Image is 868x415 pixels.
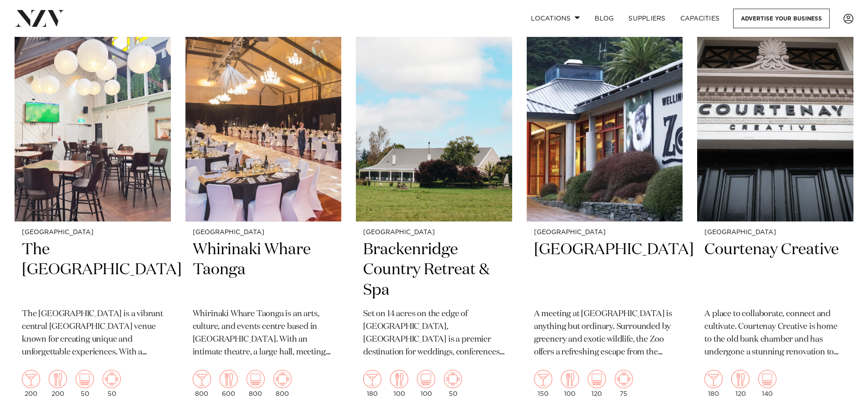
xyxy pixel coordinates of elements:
[417,370,435,388] img: theatre.png
[561,370,579,397] div: 100
[534,370,552,397] div: 150
[417,370,435,397] div: 100
[534,370,552,388] img: cocktail.png
[588,370,606,397] div: 120
[673,9,727,28] a: Capacities
[15,10,64,26] img: nzv-logo.png
[390,370,408,388] img: dining.png
[758,370,776,397] div: 140
[615,370,633,397] div: 75
[193,229,334,236] small: [GEOGRAPHIC_DATA]
[22,370,40,397] div: 200
[22,370,40,388] img: cocktail.png
[185,12,342,405] a: [GEOGRAPHIC_DATA] Whirinaki Whare Taonga Whirinaki Whare Taonga is an arts, culture, and events c...
[193,370,211,397] div: 800
[731,370,750,397] div: 120
[697,12,853,405] a: [GEOGRAPHIC_DATA] Courtenay Creative A place to collaborate, connect and cultivate. Courtenay Cre...
[15,12,171,405] a: [GEOGRAPHIC_DATA] The [GEOGRAPHIC_DATA] The [GEOGRAPHIC_DATA] is a vibrant central [GEOGRAPHIC_DA...
[534,308,676,359] p: A meeting at [GEOGRAPHIC_DATA] is anything but ordinary. Surrounded by greenery and exotic wildli...
[704,229,846,236] small: [GEOGRAPHIC_DATA]
[704,370,723,397] div: 180
[103,370,121,397] div: 50
[247,370,265,388] img: theatre.png
[22,229,164,236] small: [GEOGRAPHIC_DATA]
[704,308,846,359] p: A place to collaborate, connect and cultivate. Courtenay Creative is home to the old bank chamber...
[363,229,505,236] small: [GEOGRAPHIC_DATA]
[561,370,579,388] img: dining.png
[22,308,164,359] p: The [GEOGRAPHIC_DATA] is a vibrant central [GEOGRAPHIC_DATA] venue known for creating unique and ...
[621,9,673,28] a: SUPPLIERS
[363,370,381,397] div: 180
[193,240,334,301] h2: Whirinaki Whare Taonga
[49,370,67,388] img: dining.png
[534,229,676,236] small: [GEOGRAPHIC_DATA]
[356,12,512,405] a: [GEOGRAPHIC_DATA] Brackenridge Country Retreat & Spa Set on 14 acres on the edge of [GEOGRAPHIC_D...
[524,9,587,28] a: Locations
[704,370,723,388] img: cocktail.png
[588,370,606,388] img: theatre.png
[731,370,750,388] img: dining.png
[103,370,121,388] img: meeting.png
[22,240,164,301] h2: The [GEOGRAPHIC_DATA]
[220,370,238,397] div: 600
[534,240,676,301] h2: [GEOGRAPHIC_DATA]
[193,370,211,388] img: cocktail.png
[444,370,462,388] img: meeting.png
[363,370,381,388] img: cocktail.png
[247,370,265,397] div: 800
[363,308,505,359] p: Set on 14 acres on the edge of [GEOGRAPHIC_DATA], [GEOGRAPHIC_DATA] is a premier destination for ...
[76,370,94,397] div: 50
[587,9,621,28] a: BLOG
[193,308,334,359] p: Whirinaki Whare Taonga is an arts, culture, and events centre based in [GEOGRAPHIC_DATA]. With an...
[220,370,238,388] img: dining.png
[76,370,94,388] img: theatre.png
[758,370,776,388] img: theatre.png
[527,12,683,405] a: [GEOGRAPHIC_DATA] [GEOGRAPHIC_DATA] A meeting at [GEOGRAPHIC_DATA] is anything but ordinary. Surr...
[390,370,408,397] div: 100
[733,9,830,28] a: Advertise your business
[273,370,292,388] img: meeting.png
[615,370,633,388] img: meeting.png
[49,370,67,397] div: 200
[704,240,846,301] h2: Courtenay Creative
[273,370,292,397] div: 800
[444,370,462,397] div: 50
[363,240,505,301] h2: Brackenridge Country Retreat & Spa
